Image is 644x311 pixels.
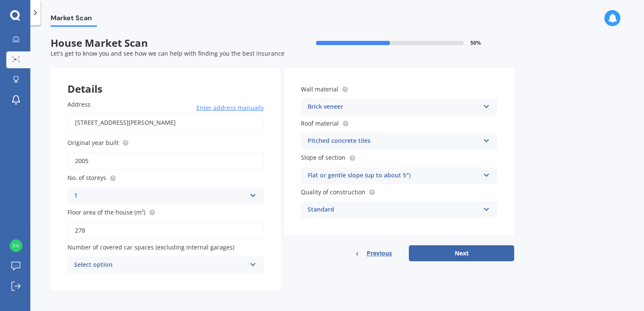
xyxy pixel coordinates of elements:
input: Enter address [67,114,264,131]
div: Pitched concrete tiles [308,136,480,146]
div: Select option [74,260,246,270]
span: Slope of section [301,154,346,162]
span: Floor area of the house (m²) [67,208,145,216]
span: No. of storeys [67,174,106,182]
span: Number of covered car spaces (excluding internal garages) [67,243,234,251]
span: Market Scan [51,14,97,25]
input: Enter floor area [67,222,264,239]
span: Let's get to know you and see how we can help with finding you the best insurance [51,49,284,57]
span: Roof material [301,119,339,127]
span: Previous [367,247,392,260]
span: Wall material [301,85,338,93]
span: Enter address manually [196,104,264,112]
span: Quality of construction [301,188,365,196]
button: Next [409,245,514,261]
span: House Market Scan [51,37,282,49]
span: 50 % [470,40,481,46]
div: Details [51,68,281,93]
div: Flat or gentle slope (up to about 5°) [308,171,480,181]
div: Standard [308,205,480,215]
div: 1 [74,191,246,201]
div: Brick veneer [308,102,480,112]
span: Original year built [67,139,119,147]
img: f9214eed4b8efda9c777f17b6be3a3de [10,239,22,252]
input: Enter year [67,152,264,170]
span: Address [67,100,91,108]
